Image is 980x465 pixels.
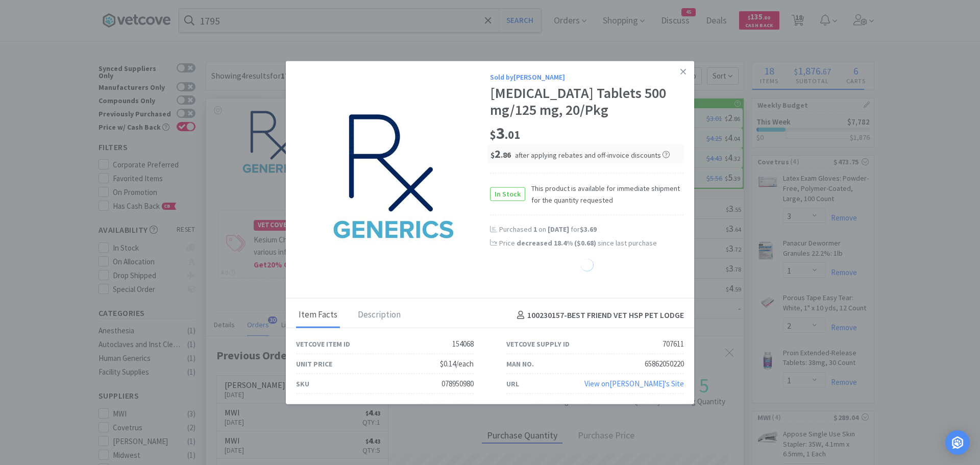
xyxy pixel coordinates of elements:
[491,146,511,160] span: 2
[499,237,684,248] div: Price since last purchase
[296,338,350,350] div: Vetcove Item ID
[296,358,332,370] div: Unit Price
[491,150,495,159] span: $
[663,338,684,350] div: 707611
[506,358,534,370] div: Man No.
[577,238,594,247] span: $0.68
[491,188,525,201] span: In Stock
[945,430,970,455] div: Open Intercom Messenger
[452,338,474,350] div: 154068
[440,358,474,370] div: $0.14/each
[584,379,684,388] a: View on[PERSON_NAME]'s Site
[548,225,569,234] span: [DATE]
[327,110,459,242] img: 7152705e678543c988e420ba3e7f4ff1_707611.jpeg
[515,150,670,159] span: after applying rebates and off-invoice discounts
[490,128,496,142] span: $
[296,378,309,389] div: SKU
[442,378,474,390] div: 078950980
[580,225,597,234] span: $3.69
[355,303,403,328] div: Description
[517,238,596,247] span: decreased 18.4 % ( )
[525,183,684,206] span: This product is available for immediate shipment for the quantity requested
[506,338,570,350] div: Vetcove Supply ID
[505,128,520,142] span: . 01
[501,150,511,159] span: . 86
[533,225,537,234] span: 1
[296,303,340,328] div: Item Facts
[513,308,684,322] h4: 100230157 - BEST FRIEND VET HSP PET LODGE
[645,358,684,370] div: 65862050220
[490,123,520,143] span: 3
[490,71,684,82] div: Sold by [PERSON_NAME]
[490,85,684,119] div: [MEDICAL_DATA] Tablets 500 mg/125 mg, 20/Pkg
[506,378,519,389] div: URL
[499,225,684,235] div: Purchased on for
